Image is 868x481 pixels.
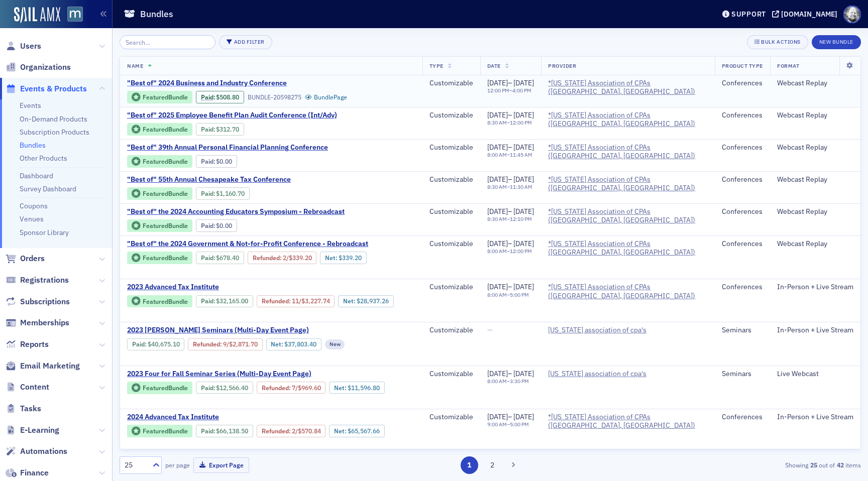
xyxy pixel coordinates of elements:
[487,175,534,184] div: –
[143,299,188,304] div: Featured Bundle
[216,254,239,262] span: $678.40
[6,382,49,393] a: Content
[143,385,188,391] div: Featured Bundle
[148,340,180,348] span: $40,675.10
[483,456,501,474] button: 2
[334,427,348,435] span: Net :
[548,239,708,257] span: *Maryland Association of CPAs (Timonium, MD)
[20,317,69,328] span: Memberships
[20,425,59,436] span: E-Learning
[201,158,216,165] span: :
[196,219,237,231] div: Paid: 0 - $0
[510,215,532,222] time: 12:10 PM
[325,254,339,262] span: Net :
[548,326,646,335] span: maryland association of cpa's
[60,7,83,24] a: View Homepage
[127,123,192,136] div: Featured Bundle
[201,384,216,392] span: :
[510,151,532,158] time: 11:45 AM
[229,340,258,348] span: $2,871.70
[722,207,763,216] div: Conferences
[487,370,534,379] div: –
[429,79,473,88] div: Customizable
[262,384,289,392] a: Refunded
[127,239,415,249] a: "Best of" the 2024 Government & Not-for-Profit Conference - Rebroadcast
[201,222,213,229] a: Paid
[143,223,188,228] div: Featured Bundle
[487,239,508,248] span: [DATE]
[487,79,534,88] div: –
[196,91,244,103] div: Paid: 5 - $50880
[127,326,309,335] span: 2023 Don Farmer Seminars (Multi-Day Event Page)
[201,93,216,101] span: :
[343,297,357,305] span: Net :
[487,378,507,385] time: 8:00 AM
[487,87,534,94] div: –
[513,282,534,291] span: [DATE]
[429,239,473,249] div: Customizable
[201,427,213,435] a: Paid
[196,187,250,199] div: Paid: 9 - $116070
[201,126,216,133] span: :
[193,340,220,348] a: Refunded
[201,158,213,165] a: Paid
[127,79,296,88] span: "Best of" 2024 Business and Industry Conference
[621,460,861,469] div: Showing out of items
[253,254,280,262] a: Refunded
[334,384,348,392] span: Net :
[548,62,576,69] span: Provider
[510,421,529,428] time: 5:00 PM
[6,296,70,307] a: Subscriptions
[196,295,253,307] div: Paid: 109 - $3216500
[722,239,763,249] div: Conferences
[761,39,800,45] div: Bulk Actions
[132,340,148,348] span: :
[548,239,708,257] a: *[US_STATE] Association of CPAs ([GEOGRAPHIC_DATA], [GEOGRAPHIC_DATA])
[20,360,80,372] span: Email Marketing
[487,421,507,428] time: 9:00 AM
[513,207,534,216] span: [DATE]
[216,158,232,165] span: $0.00
[196,252,244,264] div: Paid: 2 - $67840
[20,382,49,393] span: Content
[20,228,69,237] a: Sponsor Library
[127,143,328,152] span: "Best of" 39th Annual Personal Financial Planning Conference
[216,222,232,229] span: $0.00
[513,110,534,119] span: [DATE]
[127,175,296,184] span: "Best of" 55th Annual Chesapeake Tax Conference
[127,413,415,422] a: 2024 Advanced Tax Institute
[513,175,534,184] span: [DATE]
[722,111,763,120] div: Conferences
[6,446,67,457] a: Automations
[127,370,311,379] span: 2023 Four for Fall Seminar Series (Multi-Day Event Page)
[257,425,325,437] div: Refunded: 261 - $6613850
[357,297,389,305] span: $28,937.26
[487,282,508,291] span: [DATE]
[338,295,393,307] div: Net: $2893726
[777,370,853,379] div: Live Webcast
[216,190,245,197] span: $1,160.70
[14,7,60,23] a: SailAMX
[20,41,41,52] span: Users
[487,62,501,69] span: Date
[513,412,534,421] span: [DATE]
[6,425,59,436] a: E-Learning
[548,207,708,225] span: *Maryland Association of CPAs (Timonium, MD)
[127,62,143,69] span: Name
[548,79,708,96] a: *[US_STATE] Association of CPAs ([GEOGRAPHIC_DATA], [GEOGRAPHIC_DATA])
[722,326,763,335] div: Seminars
[510,248,532,255] time: 12:00 PM
[548,370,646,379] a: [US_STATE] association of cpa's
[143,191,188,196] div: Featured Bundle
[429,326,473,335] div: Customizable
[201,93,213,101] a: Paid
[329,382,384,394] div: Net: $1159680
[777,79,853,88] div: Webcast Replay
[487,421,534,428] div: –
[216,297,248,305] span: $32,165.00
[777,143,853,152] div: Webcast Replay
[548,111,708,129] a: *[US_STATE] Association of CPAs ([GEOGRAPHIC_DATA], [GEOGRAPHIC_DATA])
[722,175,763,184] div: Conferences
[510,183,532,190] time: 11:30 AM
[305,93,347,101] a: BundlePage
